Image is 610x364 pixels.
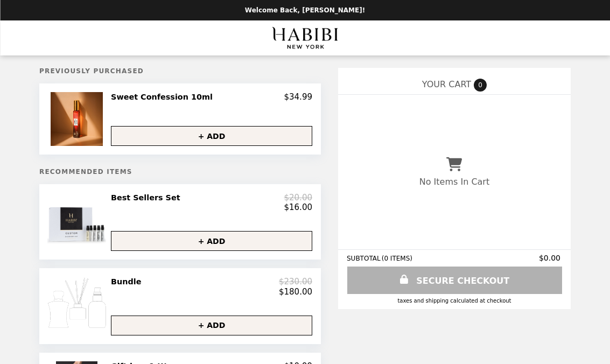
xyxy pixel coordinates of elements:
[111,277,145,286] h2: Bundle
[279,277,312,286] p: $230.00
[382,255,412,262] span: ( 0 ITEMS )
[284,202,312,212] p: $16.00
[111,126,312,146] button: + ADD
[47,193,108,251] img: Best Sellers Set
[39,168,321,176] h5: Recommended Items
[347,255,382,262] span: SUBTOTAL
[419,177,489,187] p: No Items In Cart
[51,92,106,146] img: Sweet Confession 10ml
[284,92,312,102] p: $34.99
[47,277,110,335] img: Bundle
[111,193,185,202] h2: Best Sellers Set
[39,67,321,75] h5: Previously Purchased
[284,193,312,202] p: $20.00
[347,298,562,304] div: Taxes and Shipping calculated at checkout
[279,287,312,297] p: $180.00
[539,254,562,262] span: $0.00
[474,79,487,92] span: 0
[111,316,312,335] button: + ADD
[245,6,365,14] p: Welcome Back, [PERSON_NAME]!
[111,92,217,102] h2: Sweet Confession 10ml
[272,27,338,49] img: Brand Logo
[111,231,312,251] button: + ADD
[422,79,471,89] span: YOUR CART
